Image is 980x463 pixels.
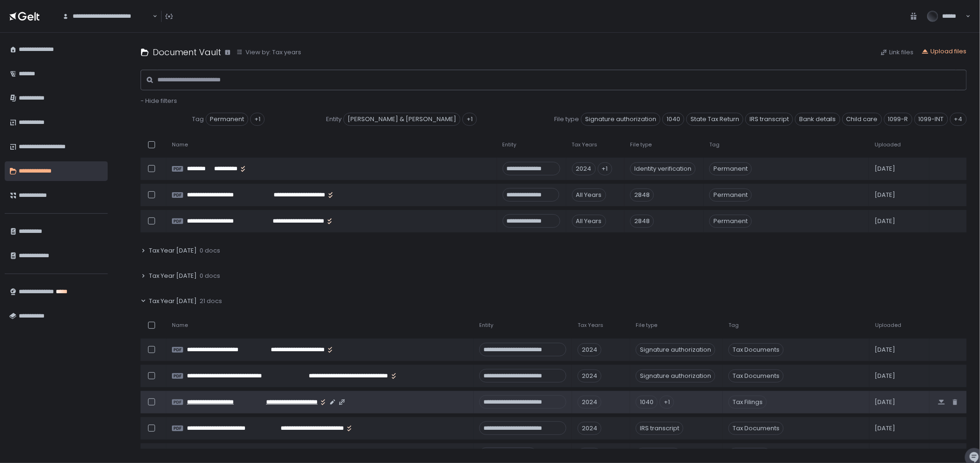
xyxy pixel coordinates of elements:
span: File type [630,141,652,148]
span: 1099-R [884,113,913,126]
div: 2024 [578,369,601,383]
span: Tag [192,115,204,123]
span: [DATE] [875,217,895,225]
span: [DATE] [875,398,896,406]
div: +1 [598,162,612,175]
span: Entity [326,115,342,123]
div: +1 [462,113,477,126]
span: Tax Year [DATE] [149,246,197,255]
button: Link files [880,48,914,57]
span: Bank details [795,113,840,126]
span: Tax Filings [728,396,767,409]
span: Permanent [709,188,752,202]
span: Tax Documents [728,343,784,356]
span: Entity [503,141,517,148]
div: Signature authorization [636,343,715,356]
span: 21 docs [200,297,222,305]
span: [DATE] [875,165,895,173]
div: +1 [660,396,674,409]
button: Upload files [921,47,967,56]
div: All Years [572,215,606,228]
span: Tax Documents [728,369,784,383]
div: Signature authorization [636,369,715,383]
div: 2024 [578,396,601,409]
span: 1099-INT [914,113,948,126]
div: 2024 [578,448,601,461]
span: Tax Year [DATE] [149,272,197,280]
span: Tag [728,322,739,329]
span: Permanent [206,113,248,126]
span: Uploaded [875,322,901,329]
div: 2848 [630,188,654,202]
div: Identity verification [630,162,696,175]
span: State Tax Return [686,113,743,126]
span: File type [636,322,657,329]
div: Bank details [636,448,681,461]
span: Tax Years [572,141,598,148]
div: +4 [950,113,967,126]
h1: Document Vault [153,46,221,58]
div: 2024 [578,422,601,435]
span: Signature authorization [581,113,661,126]
span: Name [172,322,188,329]
span: IRS transcript [745,113,793,126]
span: 0 docs [200,246,220,255]
button: View by: Tax years [236,48,301,57]
span: [DATE] [875,191,895,199]
span: [DATE] [875,372,896,380]
div: 1040 [636,396,658,409]
span: Tax Years [578,322,603,329]
span: 0 docs [200,272,220,280]
div: All Years [572,188,606,202]
span: Permanent [709,215,752,228]
span: [DATE] [875,424,896,433]
span: Tag [709,141,720,148]
div: 2848 [630,215,654,228]
span: Entity [479,322,493,329]
span: Tax Documents [728,422,784,435]
span: [DATE] [875,346,896,354]
span: Tax Year [DATE] [149,297,197,305]
span: Permanent [709,162,752,175]
div: IRS transcript [636,422,683,435]
span: 1040 [662,113,684,126]
div: +1 [250,113,265,126]
button: - Hide filters [141,97,177,105]
span: Permanent [728,448,771,461]
span: Uploaded [875,141,901,148]
span: Child care [842,113,882,126]
div: 2024 [572,162,596,175]
span: File type [554,115,579,123]
span: [PERSON_NAME] & [PERSON_NAME] [343,113,460,126]
span: Name [172,141,188,148]
div: Search for option [56,6,157,26]
div: 2024 [578,343,601,356]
